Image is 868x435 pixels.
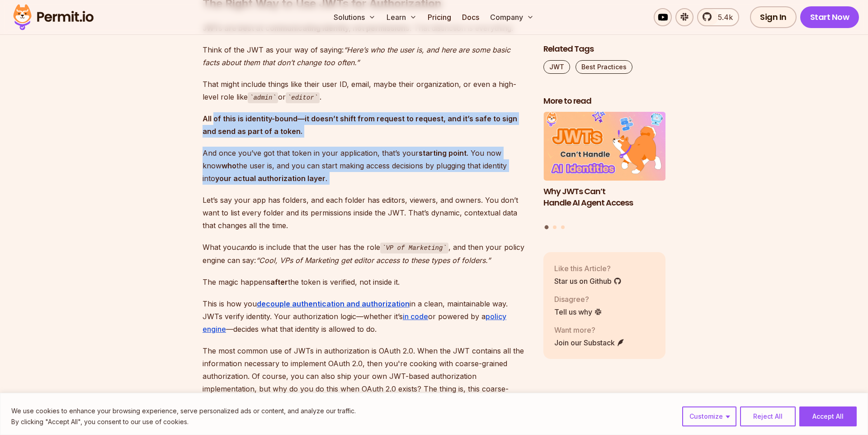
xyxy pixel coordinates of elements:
[682,406,736,426] button: Customize
[403,312,428,321] a: in code
[248,92,278,103] code: admin
[383,8,420,26] button: Learn
[750,6,797,28] a: Sign In
[712,12,733,23] span: 5.4k
[554,337,625,348] a: Join our Substack
[236,243,248,252] em: can
[799,406,857,426] button: Accept All
[11,406,356,416] p: We use cookies to enhance your browsing experience, serve personalized ads or content, and analyz...
[800,6,859,28] a: Start Now
[203,344,529,421] p: The most common use of JWTs in authorization is OAuth 2.0. When the JWT contains all the informat...
[543,112,665,231] div: Posts
[543,112,665,220] a: Why JWTs Can’t Handle AI Agent AccessWhy JWTs Can’t Handle AI Agent Access
[203,312,506,334] a: policy engine
[419,148,467,158] strong: starting point
[561,225,565,229] button: Go to slide 3
[203,43,529,69] p: Think of the JWT as your way of saying:
[9,2,98,33] img: Permit logo
[553,225,557,229] button: Go to slide 2
[740,406,796,426] button: Reject All
[576,60,632,74] a: Best Practices
[203,194,529,232] p: Let’s say your app has folders, and each folder has editors, viewers, and owners. You don’t want ...
[203,114,517,136] strong: All of this is identity-bound—it doesn’t shift from request to request, and it’s safe to sign and...
[380,243,448,253] code: VP of Marketing
[203,297,529,335] p: This is how you in a clean, maintainable way. JWTs verify identity. Your authorization logic—whet...
[203,147,529,185] p: And once you’ve got that token in your application, that’s your . You now know the user is, and y...
[424,8,455,26] a: Pricing
[697,8,739,26] a: 5.4k
[203,45,510,67] em: “Here’s who the user is, and here are some basic facts about them that don’t change too often.”
[203,276,529,288] p: The magic happens the token is verified, not inside it.
[286,92,320,103] code: editor
[543,96,665,107] h2: More to read
[543,186,665,209] h3: Why JWTs Can’t Handle AI Agent Access
[257,299,410,308] a: decouple authentication and authorization
[270,277,288,287] strong: after
[543,60,570,74] a: JWT
[330,8,379,26] button: Solutions
[222,161,236,170] strong: who
[215,174,325,183] strong: your actual authorization layer
[554,325,625,335] p: Want more?
[256,256,491,265] em: “Cool, VPs of Marketing get editor access to these types of folders.”
[554,263,622,274] p: Like this Article?
[554,306,602,317] a: Tell us why
[458,8,483,26] a: Docs
[543,112,665,220] li: 1 of 3
[554,276,622,287] a: Star us on Github
[543,43,665,55] h2: Related Tags
[203,241,529,267] p: What you do is include that the user has the role , and then your policy engine can say:
[543,112,665,181] img: Why JWTs Can’t Handle AI Agent Access
[203,78,529,104] p: That might include things like their user ID, email, maybe their organization, or even a high-lev...
[11,416,356,427] p: By clicking "Accept All", you consent to our use of cookies.
[554,294,602,305] p: Disagree?
[545,225,549,229] button: Go to slide 1
[486,8,538,26] button: Company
